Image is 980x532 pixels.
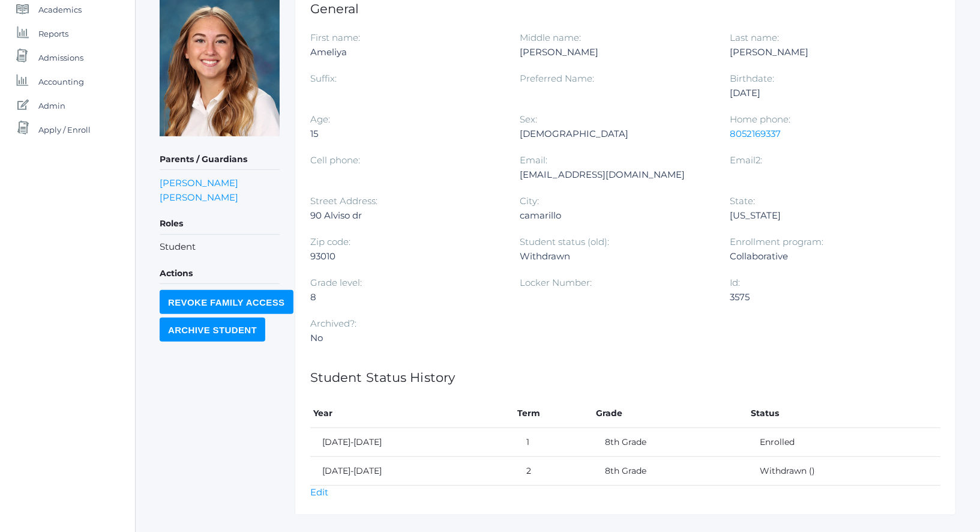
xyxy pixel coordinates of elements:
div: [PERSON_NAME] [520,45,712,59]
label: Id: [730,277,740,288]
label: Email: [520,154,548,166]
label: Email2: [730,154,762,166]
a: Edit [310,486,328,498]
label: Student status (old): [520,236,610,247]
div: Ameliya [310,45,502,59]
a: [PERSON_NAME] [160,177,238,189]
label: Archived?: [310,318,356,329]
label: Cell phone: [310,154,360,166]
td: Withdrawn () [748,457,940,486]
label: City: [520,195,540,207]
label: Middle name: [520,32,582,43]
label: Home phone: [730,113,790,125]
span: Admin [38,94,65,118]
h5: Actions [160,264,280,284]
td: Enrolled [748,428,940,457]
div: camarillo [520,208,712,223]
td: 8th Grade [594,428,748,457]
th: Year [310,399,514,428]
span: Reports [38,22,68,46]
label: State: [730,195,755,207]
td: [DATE]-[DATE] [310,457,514,486]
th: Term [514,399,594,428]
th: Grade [594,399,748,428]
input: Revoke Family Access [160,290,293,314]
label: Age: [310,113,330,125]
label: Locker Number: [520,277,592,288]
label: Last name: [730,32,779,43]
label: First name: [310,32,360,43]
div: [DATE] [730,86,922,100]
div: 90 Alviso dr [310,208,502,223]
h1: Student Status History [310,370,940,384]
td: 2 [514,457,594,486]
h5: Roles [160,214,280,234]
div: 93010 [310,249,502,264]
div: Collaborative [730,249,922,264]
div: 3575 [730,290,922,304]
h5: Parents / Guardians [160,150,280,170]
div: [US_STATE] [730,208,922,223]
label: Suffix: [310,73,337,84]
label: Enrollment program: [730,236,823,247]
label: Birthdate: [730,73,774,84]
div: [DEMOGRAPHIC_DATA] [520,127,712,141]
td: [DATE]-[DATE] [310,428,514,457]
h1: General [310,2,940,16]
input: Archive Student [160,318,265,342]
td: 8th Grade [594,457,748,486]
span: Admissions [38,46,83,70]
div: [EMAIL_ADDRESS][DOMAIN_NAME] [520,168,712,182]
label: Preferred Name: [520,73,595,84]
td: 1 [514,428,594,457]
a: [PERSON_NAME] [160,192,238,203]
div: [PERSON_NAME] [730,45,922,59]
label: Grade level: [310,277,362,288]
div: 8 [310,290,502,304]
div: No [310,331,502,345]
li: Student [160,240,280,254]
a: 8052169337 [730,128,781,139]
div: 15 [310,127,502,141]
span: Accounting [38,70,84,94]
th: Status [748,399,940,428]
label: Sex: [520,113,538,125]
div: Withdrawn [520,249,712,264]
label: Zip code: [310,236,350,247]
span: Apply / Enroll [38,118,91,142]
label: Street Address: [310,195,377,207]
